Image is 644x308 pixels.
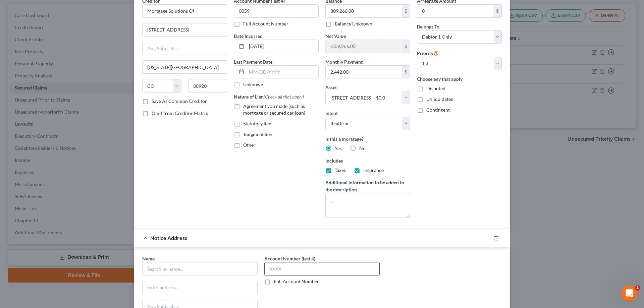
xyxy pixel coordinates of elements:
input: Search by name... [142,262,258,275]
span: Taxes [335,167,346,173]
div: $ [493,5,501,17]
label: Unknown [243,81,263,88]
span: Insurance [363,167,384,173]
label: Monthly Payment [325,58,363,65]
label: Intent [325,110,338,117]
input: 0.00 [326,40,402,53]
iframe: Intercom live chat [621,285,637,301]
label: Account Number (last 4) [264,255,315,262]
label: Date Incurred [234,33,263,40]
span: Other [243,142,256,148]
span: Name [142,256,155,261]
input: 0.00 [326,66,402,78]
span: Yes [335,145,342,151]
label: Full Account Number [274,278,319,285]
label: Net Value [325,33,346,40]
input: Enter city... [143,61,227,73]
input: Enter zip... [188,79,227,93]
input: XXXX [234,4,319,18]
div: $ [402,5,410,17]
label: Last Payment Date [234,58,272,65]
input: MM/DD/YYYY [247,66,318,78]
label: Full Account Number [243,20,288,27]
input: MM/DD/YYYY [247,40,318,53]
span: Statutory lien [243,121,271,126]
span: Judgment lien [243,131,272,137]
span: (Check all that apply) [264,94,304,100]
label: Includes [325,157,410,164]
span: Notice Address [150,235,187,241]
label: Balance Unknown [335,20,372,27]
span: Agreement you made (such as mortgage or secured car loan) [243,103,305,116]
span: Unliquidated [426,96,453,102]
div: $ [402,66,410,78]
span: Asset [325,84,337,90]
input: Enter address... [143,281,257,294]
span: 1 [635,285,640,291]
span: Contingent [426,107,450,113]
span: Belongs To [417,24,439,29]
input: 0.00 [417,5,493,17]
input: Search creditor by name... [142,4,227,18]
label: Save As Common Creditor [152,98,207,105]
input: 0.00 [326,5,402,17]
input: XXXX [264,262,380,275]
input: Enter address... [143,23,227,36]
label: Priority [417,49,439,57]
span: Omit from Creditor Matrix [152,110,208,116]
div: $ [402,40,410,53]
span: Disputed [426,85,445,91]
label: Nature of Lien [234,93,304,100]
span: No [359,145,366,151]
label: Choose any that apply [417,75,502,82]
input: Apt, Suite, etc... [143,42,227,55]
label: Is this a mortgage? [325,135,410,142]
label: Additional information to be added to the description [325,179,410,193]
